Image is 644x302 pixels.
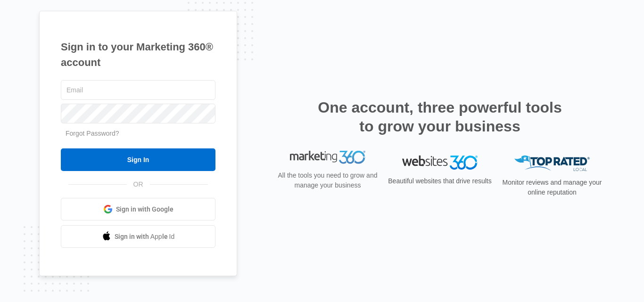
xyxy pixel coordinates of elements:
[61,148,215,171] input: Sign In
[315,98,565,136] h2: One account, three powerful tools to grow your business
[61,198,215,220] a: Sign in with Google
[387,176,493,186] p: Beautiful websites that drive results
[290,155,365,169] img: Marketing 360
[61,80,215,100] input: Email
[116,204,173,214] span: Sign in with Google
[499,178,605,197] p: Monitor reviews and manage your online reputation
[66,130,119,137] a: Forgot Password?
[127,180,150,189] span: OR
[275,175,380,195] p: All the tools you need to grow and manage your business
[402,155,478,169] img: Websites 360
[514,155,590,171] img: Top Rated Local
[61,225,215,248] a: Sign in with Apple Id
[115,232,175,242] span: Sign in with Apple Id
[61,39,215,70] h1: Sign in to your Marketing 360® account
